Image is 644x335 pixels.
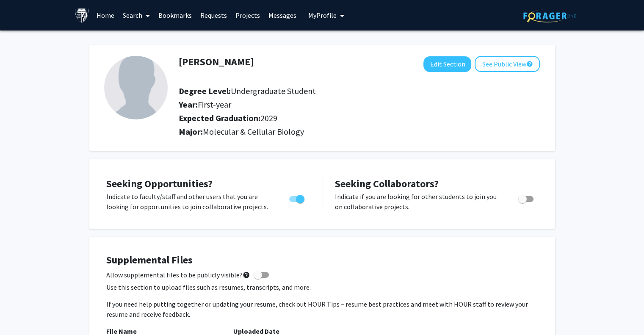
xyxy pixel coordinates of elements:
a: Projects [231,0,264,30]
a: Home [92,0,119,30]
p: If you need help putting together or updating your resume, check out HOUR Tips – resume best prac... [106,299,538,319]
div: Toggle [515,191,538,204]
h1: [PERSON_NAME] [179,56,254,68]
img: Profile Picture [104,56,168,119]
h4: Supplemental Files [106,254,538,266]
a: Search [119,0,154,30]
span: First-year [198,99,231,110]
span: My Profile [308,11,337,19]
mat-icon: help [526,59,533,69]
button: See Public View [475,56,540,72]
h2: Degree Level: [179,86,492,96]
img: ForagerOne Logo [523,9,576,22]
span: Seeking Collaborators? [335,177,439,190]
div: Toggle [286,191,309,204]
span: Molecular & Cellular Biology [203,126,304,137]
span: 2029 [260,113,277,123]
h2: Major: [179,127,540,137]
span: Seeking Opportunities? [106,177,213,190]
h2: Expected Graduation: [179,113,492,123]
mat-icon: help [243,270,250,280]
img: Johns Hopkins University Logo [75,8,89,23]
h2: Year: [179,100,492,110]
p: Indicate to faculty/staff and other users that you are looking for opportunities to join collabor... [106,191,273,212]
a: Bookmarks [154,0,196,30]
span: Allow supplemental files to be publicly visible? [106,270,250,280]
button: Edit Section [423,56,471,72]
span: Undergraduate Student [231,86,316,96]
p: Indicate if you are looking for other students to join you on collaborative projects. [335,191,502,212]
p: Use this section to upload files such as resumes, transcripts, and more. [106,282,538,292]
a: Messages [264,0,301,30]
a: Requests [196,0,231,30]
